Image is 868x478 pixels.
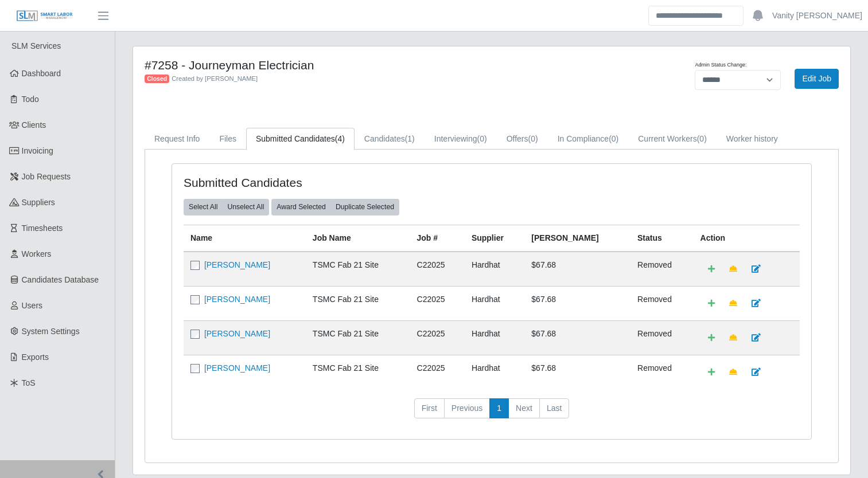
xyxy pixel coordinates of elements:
span: Workers [22,249,52,258]
td: TSMC Fab 21 Site [306,252,410,287]
th: Job Name [306,225,410,252]
td: TSMC Fab 21 Site [306,320,410,355]
span: Job Requests [22,172,71,181]
span: (0) [697,134,707,143]
a: [PERSON_NAME] [204,329,270,338]
span: Timesheets [22,224,63,233]
span: Closed [145,75,169,84]
a: Make Team Lead [722,293,745,314]
td: Hardhat [465,355,524,389]
a: [PERSON_NAME] [204,260,270,269]
td: removed [630,252,694,287]
td: $67.68 [524,320,630,355]
td: C22025 [410,286,465,320]
a: Offers [497,128,548,150]
td: Hardhat [465,252,524,287]
span: Suppliers [22,198,55,207]
button: Award Selected [271,199,331,215]
span: Users [22,301,43,310]
a: [PERSON_NAME] [204,363,270,373]
input: Search [648,6,744,26]
a: Make Team Lead [722,259,745,279]
a: Add Default Cost Code [700,362,722,382]
a: Make Team Lead [722,328,745,348]
label: Admin Status Change: [695,61,746,69]
td: Hardhat [465,286,524,320]
span: Exports [22,352,49,362]
button: Unselect All [222,199,269,215]
span: ToS [22,378,36,387]
div: bulk actions [271,199,399,215]
a: 1 [489,398,509,419]
td: removed [630,355,694,389]
th: Action [694,225,800,252]
h4: Submitted Candidates [184,175,430,190]
button: Duplicate Selected [330,199,399,215]
a: Candidates [355,128,425,150]
td: $67.68 [524,252,630,287]
span: Invoicing [22,146,53,155]
td: removed [630,286,694,320]
a: Interviewing [425,128,497,150]
a: Worker history [717,128,788,150]
button: Select All [184,199,223,215]
span: Dashboard [22,69,61,78]
span: Todo [22,95,39,104]
td: $67.68 [524,286,630,320]
td: C22025 [410,252,465,287]
td: TSMC Fab 21 Site [306,355,410,389]
a: In Compliance [548,128,629,150]
td: $67.68 [524,355,630,389]
div: bulk actions [184,199,269,215]
th: Job # [410,225,465,252]
td: Hardhat [465,320,524,355]
span: (1) [405,134,415,143]
a: Submitted Candidates [246,128,355,150]
td: TSMC Fab 21 Site [306,286,410,320]
a: Request Info [145,128,209,150]
span: Candidates Database [22,275,99,284]
td: C22025 [410,355,465,389]
nav: pagination [184,398,800,428]
a: Vanity [PERSON_NAME] [772,10,862,22]
span: (4) [335,134,345,143]
span: SLM Services [11,41,61,50]
a: Add Default Cost Code [700,259,722,279]
span: (0) [477,134,487,143]
a: Edit Job [795,69,839,89]
img: SLM Logo [16,10,73,22]
span: (0) [528,134,538,143]
a: Add Default Cost Code [700,293,722,314]
th: Supplier [465,225,524,252]
th: [PERSON_NAME] [524,225,630,252]
td: C22025 [410,320,465,355]
a: Add Default Cost Code [700,328,722,348]
a: Make Team Lead [722,362,745,382]
td: removed [630,320,694,355]
span: (0) [609,134,618,143]
span: System Settings [22,327,80,336]
a: Current Workers [628,128,717,150]
h4: #7258 - Journeyman Electrician [145,58,542,72]
span: Created by [PERSON_NAME] [172,75,258,82]
a: Files [209,128,246,150]
th: Status [630,225,694,252]
span: Clients [22,120,46,130]
th: Name [184,225,306,252]
a: [PERSON_NAME] [204,295,270,304]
